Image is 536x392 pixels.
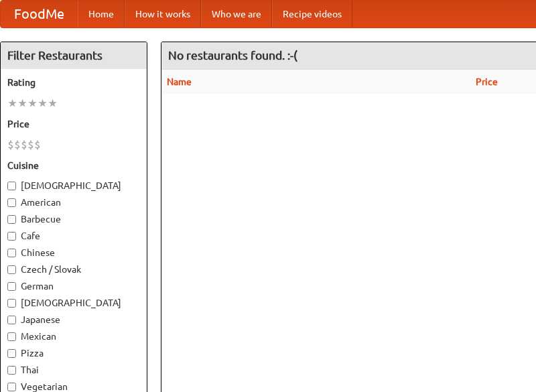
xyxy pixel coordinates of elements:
label: Mexican [7,330,140,343]
a: Home [78,1,125,27]
input: Mexican [7,332,16,341]
input: Vegetarian [7,383,16,391]
label: Japanese [7,313,140,326]
label: Pizza [7,346,140,360]
label: German [7,279,140,293]
a: FoodMe [1,1,78,27]
input: Pizza [7,349,16,358]
input: Japanese [7,316,16,324]
h5: Cuisine [7,159,140,172]
label: American [7,196,140,209]
a: Price [476,76,498,87]
label: Cafe [7,229,140,243]
a: Name [167,76,192,87]
li: $ [34,137,41,152]
input: Thai [7,366,16,375]
input: Cafe [7,232,16,241]
h5: Price [7,117,140,131]
a: Who we are [201,1,272,27]
li: ★ [38,96,48,111]
label: [DEMOGRAPHIC_DATA] [7,179,140,192]
li: $ [21,137,27,152]
input: Chinese [7,249,16,257]
li: ★ [17,96,27,111]
label: Chinese [7,246,140,259]
input: German [7,282,16,291]
li: ★ [27,96,38,111]
ng-pluralize: No restaurants found. :-( [168,49,297,62]
a: Recipe videos [272,1,352,27]
li: $ [7,137,14,152]
input: American [7,198,16,207]
h5: Rating [7,76,140,89]
li: $ [14,137,21,152]
input: [DEMOGRAPHIC_DATA] [7,182,16,190]
li: $ [27,137,34,152]
label: Czech / Slovak [7,263,140,276]
li: ★ [48,96,58,111]
input: [DEMOGRAPHIC_DATA] [7,299,16,308]
h4: Filter Restaurants [1,42,147,69]
label: [DEMOGRAPHIC_DATA] [7,296,140,310]
label: Barbecue [7,212,140,226]
label: Thai [7,363,140,377]
input: Barbecue [7,215,16,224]
li: ★ [7,96,17,111]
input: Czech / Slovak [7,265,16,274]
a: How it works [125,1,201,27]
